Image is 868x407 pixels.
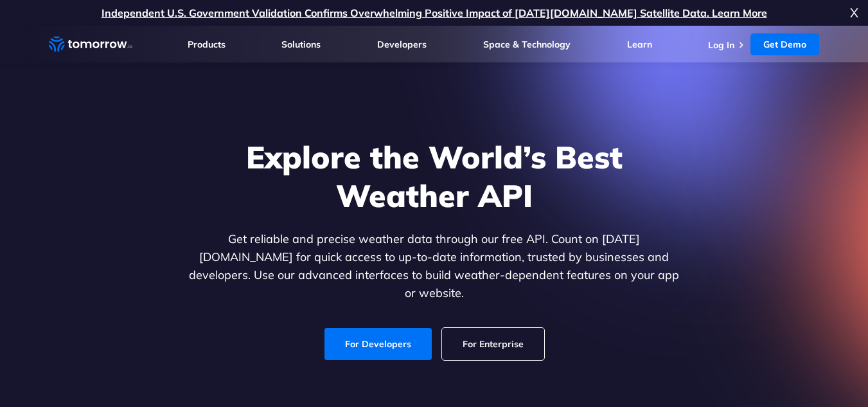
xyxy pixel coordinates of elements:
a: Space & Technology [483,39,571,50]
a: For Enterprise [442,328,544,360]
a: Solutions [281,39,321,50]
h1: Explore the World’s Best Weather API [186,138,682,215]
a: Independent U.S. Government Validation Confirms Overwhelming Positive Impact of [DATE][DOMAIN_NAM... [102,6,767,19]
a: Home link [49,35,132,54]
a: Log In [708,39,734,51]
a: For Developers [324,328,432,360]
p: Get reliable and precise weather data through our free API. Count on [DATE][DOMAIN_NAME] for quic... [186,230,682,302]
a: Products [188,39,226,50]
a: Get Demo [750,33,819,55]
a: Learn [627,39,652,50]
a: Developers [377,39,427,50]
